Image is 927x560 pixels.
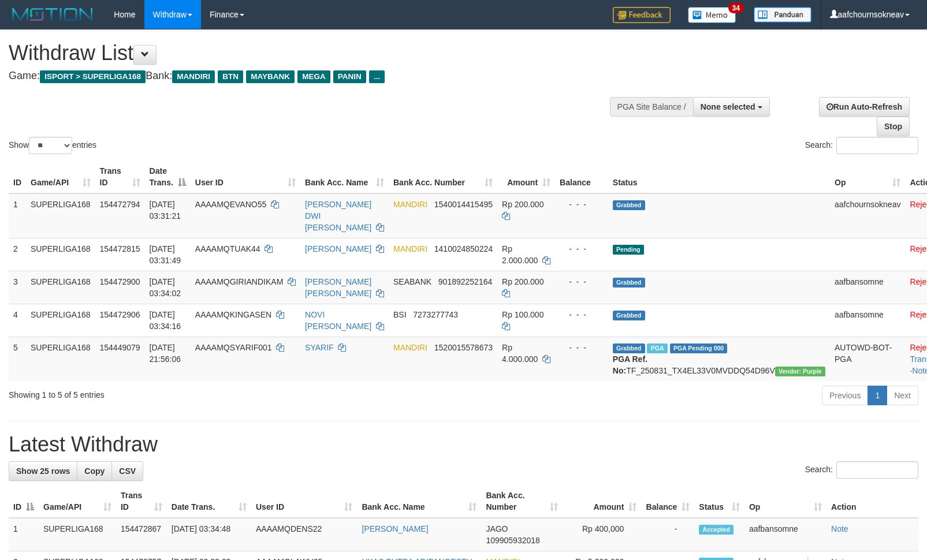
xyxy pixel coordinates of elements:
span: MANDIRI [172,70,215,83]
th: Balance [555,160,608,193]
span: MANDIRI [393,343,427,352]
td: SUPERLIGA168 [39,518,116,551]
td: 5 [9,337,26,381]
button: None selected [693,97,770,117]
span: 34 [728,3,744,13]
img: panduan.png [754,7,811,23]
img: MOTION_logo.png [9,6,96,23]
span: MEGA [297,70,330,83]
span: MANDIRI [393,200,427,209]
td: aafbansomne [830,271,905,304]
th: Action [827,485,918,518]
td: SUPERLIGA168 [26,337,95,381]
label: Show entries [9,137,96,154]
a: CSV [111,461,143,481]
th: Status [608,160,830,193]
th: Amount: activate to sort column ascending [497,160,555,193]
span: Copy 1520015578673 to clipboard [434,343,493,352]
div: - - - [560,276,604,288]
span: AAAAMQKINGASEN [195,310,271,319]
span: Grabbed [613,200,645,210]
th: User ID: activate to sort column ascending [191,160,300,193]
td: SUPERLIGA168 [26,193,95,238]
span: Pending [613,245,644,255]
a: SYARIF [305,343,334,352]
td: 4 [9,304,26,337]
th: Trans ID: activate to sort column ascending [116,485,167,518]
b: PGA Ref. No: [613,354,647,375]
span: MANDIRI [393,244,427,253]
span: 154472906 [100,310,140,319]
span: Show 25 rows [16,466,70,476]
span: ... [369,70,385,83]
a: [PERSON_NAME] DWI [PERSON_NAME] [305,200,371,232]
span: Rp 4.000.000 [502,343,538,364]
a: [PERSON_NAME] [305,244,371,253]
th: Date Trans.: activate to sort column descending [145,160,191,193]
h4: Game: Bank: [9,70,606,82]
a: Show 25 rows [9,461,77,481]
th: Game/API: activate to sort column ascending [26,160,95,193]
span: Copy 901892252164 to clipboard [438,277,492,286]
span: Rp 200.000 [502,200,543,209]
span: ISPORT > SUPERLIGA168 [40,70,146,83]
th: Game/API: activate to sort column ascending [39,485,116,518]
span: AAAAMQTUAK44 [195,244,260,253]
span: Rp 200.000 [502,277,543,286]
span: Copy [84,466,105,476]
td: AAAAMQDENS22 [251,518,357,551]
span: [DATE] 03:31:21 [150,200,181,221]
th: Bank Acc. Name: activate to sort column ascending [357,485,481,518]
a: Next [887,386,918,405]
th: Amount: activate to sort column ascending [563,485,642,518]
td: 2 [9,238,26,271]
td: aafbansomne [830,304,905,337]
th: Trans ID: activate to sort column ascending [95,160,145,193]
span: None selected [701,102,755,111]
span: 154472794 [100,200,140,209]
input: Search: [836,461,918,479]
h1: Withdraw List [9,42,606,65]
th: Bank Acc. Name: activate to sort column ascending [300,160,389,193]
a: Previous [822,386,868,405]
td: 1 [9,193,26,238]
div: - - - [560,342,604,353]
td: 154472867 [116,518,167,551]
div: PGA Site Balance / [610,97,693,117]
td: AUTOWD-BOT-PGA [830,337,905,381]
td: SUPERLIGA168 [26,238,95,271]
td: [DATE] 03:34:48 [167,518,251,551]
span: AAAAMQSYARIF001 [195,343,272,352]
span: Marked by aafchoeunmanni [647,344,667,353]
span: PGA Pending [670,344,728,353]
div: - - - [560,199,604,210]
span: 154472815 [100,244,140,253]
td: Rp 400,000 [563,518,642,551]
span: Grabbed [613,344,645,353]
th: Status: activate to sort column ascending [694,485,744,518]
a: Stop [877,117,910,136]
td: aafbansomne [744,518,827,551]
td: aafchournsokneav [830,193,905,238]
label: Search: [805,461,918,479]
th: ID: activate to sort column descending [9,485,39,518]
span: Copy 109905932018 to clipboard [486,536,539,545]
label: Search: [805,137,918,154]
div: - - - [560,309,604,320]
span: 154449079 [100,343,140,352]
span: BSI [393,310,407,319]
span: Vendor URL: https://trx4.1velocity.biz [775,367,825,376]
th: Date Trans.: activate to sort column ascending [167,485,251,518]
th: ID [9,160,26,193]
span: PANIN [333,70,366,83]
span: Grabbed [613,278,645,288]
span: MAYBANK [246,70,295,83]
th: Op: activate to sort column ascending [744,485,827,518]
td: SUPERLIGA168 [26,304,95,337]
span: Rp 2.000.000 [502,244,538,265]
span: [DATE] 03:31:49 [150,244,181,265]
a: [PERSON_NAME] [PERSON_NAME] [305,277,371,298]
td: TF_250831_TX4EL33V0MVDDQ54D96V [608,337,830,381]
th: Bank Acc. Number: activate to sort column ascending [389,160,497,193]
td: 3 [9,271,26,304]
